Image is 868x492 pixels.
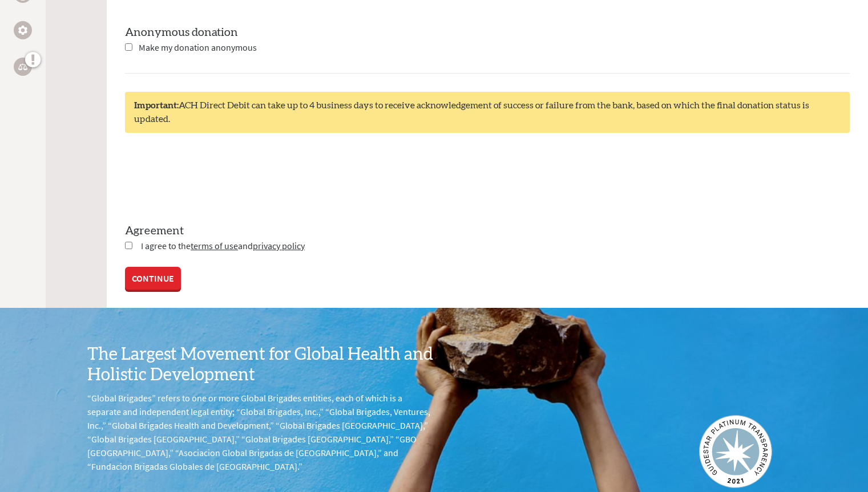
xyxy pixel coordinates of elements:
[125,223,850,239] label: Agreement
[125,267,181,290] a: CONTINUE
[87,344,434,385] h3: The Largest Movement for Global Health and Holistic Development
[125,27,238,38] label: Anonymous donation
[18,26,27,35] img: Engineering
[125,156,298,200] iframe: reCAPTCHA
[14,21,32,39] a: Engineering
[699,415,772,488] img: Guidestar 2019
[139,42,257,53] span: Make my donation anonymous
[125,92,850,133] div: ACH Direct Debit can take up to 4 business days to receive acknowledgement of success or failure ...
[253,240,305,251] a: privacy policy
[141,240,305,251] span: I agree to the and
[191,240,238,251] a: terms of use
[134,101,179,110] strong: Important:
[87,391,434,473] p: “Global Brigades” refers to one or more Global Brigades entities, each of which is a separate and...
[14,58,32,76] a: Legal Empowerment
[18,63,27,70] img: Legal Empowerment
